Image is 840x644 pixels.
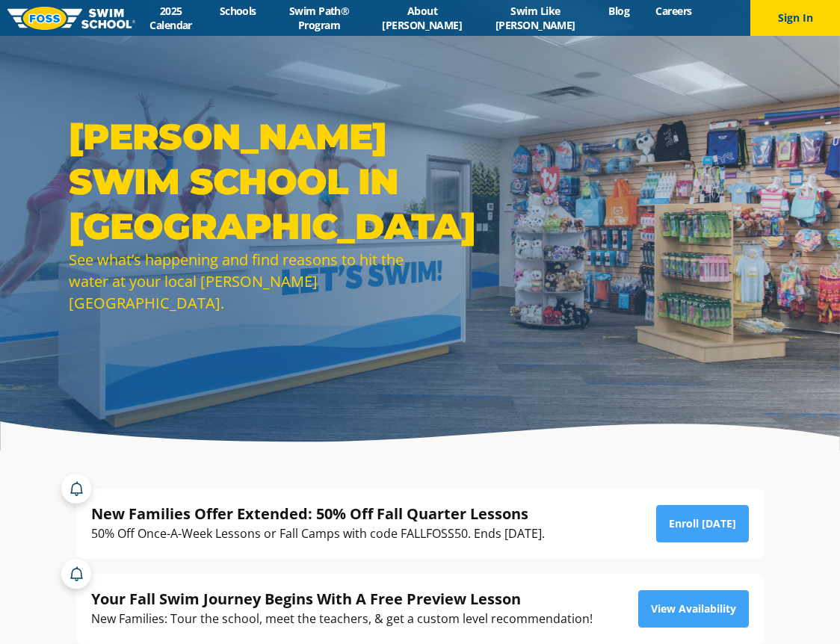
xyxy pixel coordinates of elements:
a: Enroll [DATE] [656,505,749,542]
a: Swim Like [PERSON_NAME] [475,4,596,32]
div: See what’s happening and find reasons to hit the water at your local [PERSON_NAME][GEOGRAPHIC_DATA]. [69,249,413,314]
a: Blog [596,4,643,18]
a: View Availability [638,590,749,628]
a: Swim Path® Program [269,4,368,32]
a: 2025 Calendar [135,4,206,32]
img: FOSS Swim School Logo [7,7,135,30]
div: 50% Off Once-A-Week Lessons or Fall Camps with code FALLFOSS50. Ends [DATE]. [91,524,545,544]
h1: [PERSON_NAME] Swim School in [GEOGRAPHIC_DATA] [69,114,413,249]
a: Schools [206,4,269,18]
a: Careers [643,4,705,18]
a: About [PERSON_NAME] [369,4,475,32]
div: New Families: Tour the school, meet the teachers, & get a custom level recommendation! [91,609,593,629]
div: New Families Offer Extended: 50% Off Fall Quarter Lessons [91,504,545,524]
div: Your Fall Swim Journey Begins With A Free Preview Lesson [91,589,593,609]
